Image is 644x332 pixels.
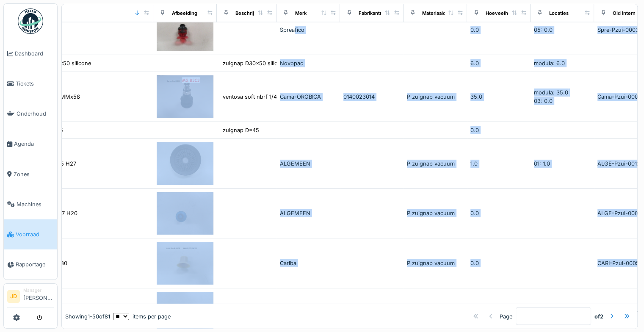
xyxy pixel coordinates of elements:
span: Voorraad [16,230,54,238]
div: 0.0 [470,26,527,34]
div: Afbeelding [172,9,197,17]
span: Dashboard [15,50,54,58]
a: Zones [4,159,57,189]
span: Machines [17,200,54,208]
div: Cariba [280,259,337,267]
div: Hoeveelheid [486,9,515,17]
img: Zuignap D32MMx58 [157,75,213,118]
div: 0140023014 [343,93,400,101]
div: 0.0 [470,259,527,267]
span: Zones [14,170,54,178]
a: Machines [4,189,57,219]
a: JD Manager[PERSON_NAME] [7,287,54,307]
div: Page [500,313,512,321]
span: modula: 35.0 [534,89,568,96]
img: Zuignap cups [157,9,213,52]
span: Onderhoud [17,110,54,118]
a: Agenda [4,129,57,159]
div: Cama-OROBICA [280,93,337,101]
div: 6.0 [470,59,527,67]
div: 1.0 [470,160,527,168]
div: 0.0 [470,209,527,217]
div: P zuignap vacuum [407,259,464,267]
a: Onderhoud [4,99,57,129]
div: ALGEMEEN [280,209,337,217]
img: Zuignap dia. 30 [157,242,213,285]
img: zuignap dia115 H27 [157,142,213,185]
span: modula: 6.0 [534,60,565,66]
span: Tickets [16,80,54,88]
div: P zuignap vacuum [407,93,464,101]
div: items per page [113,313,171,321]
li: [PERSON_NAME] [23,287,54,305]
div: Novopac [280,59,337,67]
div: Beschrijving [235,9,264,17]
div: ALGEMEEN [280,160,337,168]
a: Voorraad [4,219,57,249]
div: Locaties [549,9,569,17]
div: Spreafico [280,26,337,34]
img: zuignap dia 27 H20 [157,192,213,235]
div: Manager [23,287,54,293]
div: Fabrikantreferentie [359,9,403,17]
div: Materiaalcategorie [422,9,465,17]
div: Showing 1 - 50 of 81 [65,313,110,321]
a: Dashboard [4,39,57,69]
li: JD [7,290,20,303]
div: zuignap D30x50 silicone [223,59,287,67]
div: P zuignap vacuum [407,209,464,217]
div: 35.0 [470,93,527,101]
div: 0.0 [470,126,527,134]
span: Rapportage [16,260,54,268]
img: Badge_color-CXgf-gQk.svg [18,8,43,34]
strong: of 2 [594,313,603,321]
div: zuignap D=45 [223,126,259,134]
span: 03: 0.0 [534,98,553,104]
a: Rapportage [4,249,57,279]
span: 05: 0.0 [534,27,553,33]
span: Agenda [14,140,54,148]
div: Merk [295,9,307,17]
div: ventosa soft nbrf 1/4 ma d32x58 Zuignap D32MMx... [223,93,362,101]
a: Tickets [4,69,57,99]
span: 01: 1.0 [534,160,550,167]
div: P zuignap vacuum [407,160,464,168]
